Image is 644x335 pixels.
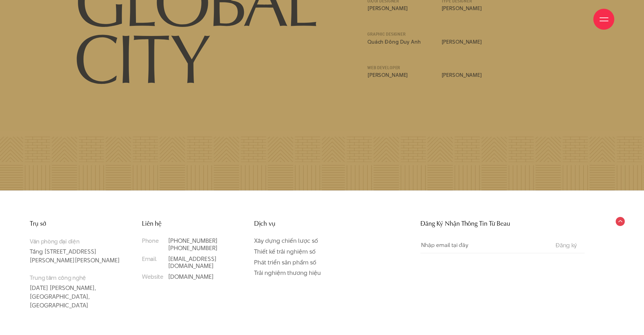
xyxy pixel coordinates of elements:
p: Quách Đông Duy Anh [367,22,430,55]
input: Đăng ký [553,242,579,248]
a: Thiết kế trải nghiệm số [254,247,316,256]
small: WEB DEVELOPER [367,65,430,71]
p: [PERSON_NAME] [441,22,504,55]
h3: Đăng Ký Nhận Thông Tin Từ Beau [420,220,585,227]
a: [PHONE_NUMBER] [168,244,218,252]
h3: Dịch vụ [254,220,345,227]
a: [EMAIL_ADDRESS][DOMAIN_NAME] [168,255,217,270]
a: [PHONE_NUMBER] [168,236,218,245]
p: [PERSON_NAME] [441,55,504,89]
a: Trải nghiệm thương hiệu [254,269,321,277]
h3: Liên hệ [142,220,232,227]
p: [DATE] [PERSON_NAME], [GEOGRAPHIC_DATA], [GEOGRAPHIC_DATA] [30,274,120,310]
a: Phát triển sản phẩm số [254,258,316,267]
input: Nhập email tại đây [420,237,548,253]
small: Website [142,273,164,281]
a: [DOMAIN_NAME] [168,272,214,281]
small: Email [142,255,156,263]
p: Tầng [STREET_ADDRESS][PERSON_NAME][PERSON_NAME] [30,237,120,265]
h3: Trụ sở [30,220,120,227]
a: Xây dựng chiến lược số [254,236,318,245]
small: Phone [142,237,159,245]
small: Trung tâm công nghệ [30,274,120,282]
p: [PERSON_NAME] [367,55,430,89]
small: Văn phòng đại diện [30,237,120,246]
